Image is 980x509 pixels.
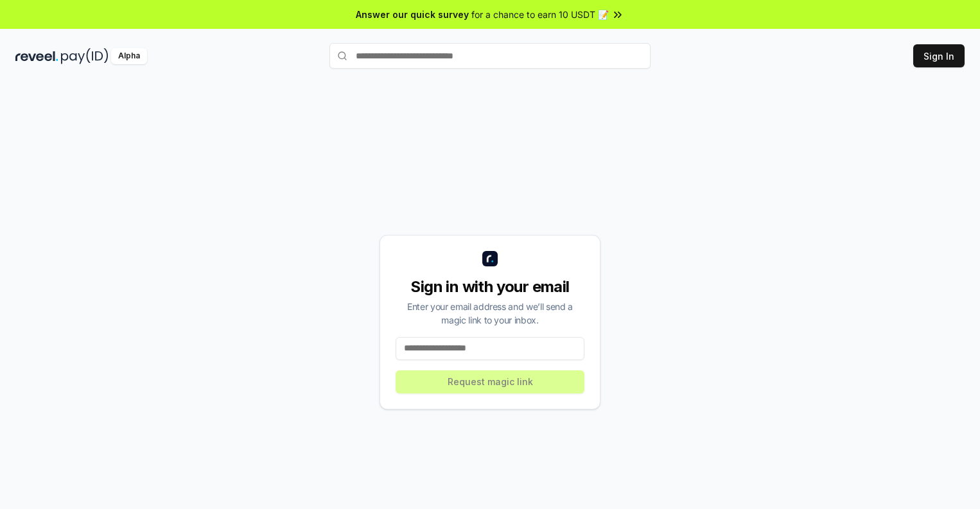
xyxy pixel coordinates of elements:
[356,8,469,21] span: Answer our quick survey
[471,8,609,21] span: for a chance to earn 10 USDT 📝
[111,48,147,64] div: Alpha
[482,251,498,266] img: logo_small
[396,277,584,297] div: Sign in with your email
[913,44,965,67] button: Sign In
[61,48,109,64] img: pay_id
[396,300,584,327] div: Enter your email address and we’ll send a magic link to your inbox.
[15,48,58,64] img: reveel_dark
